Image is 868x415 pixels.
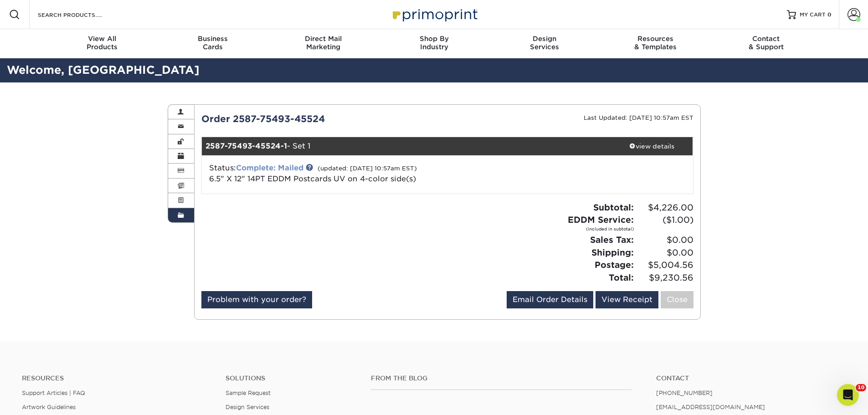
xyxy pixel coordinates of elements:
div: Status: [202,163,529,184]
span: 0 [827,11,832,18]
strong: EDDM Service: [568,215,634,232]
span: MY CART [800,11,826,19]
span: Design [489,35,600,43]
a: BusinessCards [157,29,268,58]
a: Close [661,291,693,308]
div: Cards [157,35,268,51]
strong: Postage: [595,260,634,270]
span: $9,230.56 [637,272,693,284]
a: Contact [656,374,846,382]
h4: Resources [22,374,212,382]
div: & Support [711,35,822,51]
a: View AllProducts [47,29,158,58]
strong: Shipping: [591,247,634,257]
a: Email Order Details [507,291,593,308]
img: Primoprint [389,5,480,24]
div: Order 2587-75493-45524 [195,112,447,126]
h4: Solutions [226,374,357,382]
span: Shop By [379,35,489,43]
a: [PHONE_NUMBER] [656,389,713,396]
small: Last Updated: [DATE] 10:57am EST [584,114,693,121]
div: view details [611,142,693,151]
span: Contact [711,35,822,43]
a: Sample Request [226,389,271,396]
iframe: Google Customer Reviews [2,387,77,412]
div: Products [47,35,158,51]
span: $4,226.00 [637,201,693,214]
div: - Set 1 [202,137,611,155]
div: & Templates [600,35,711,51]
small: (included in subtotal) [568,226,634,232]
a: DesignServices [489,29,600,58]
a: [EMAIL_ADDRESS][DOMAIN_NAME] [656,404,765,410]
a: Shop ByIndustry [379,29,489,58]
a: Complete: Mailed [236,164,303,172]
span: $0.00 [637,246,693,259]
span: $0.00 [637,234,693,246]
a: Resources& Templates [600,29,711,58]
iframe: Intercom live chat [837,384,859,406]
h4: From the Blog [371,374,632,382]
small: (updated: [DATE] 10:57am EST) [318,165,417,172]
span: 10 [856,384,866,391]
strong: 2587-75493-45524-1 [205,142,287,150]
span: ($1.00) [637,214,693,226]
a: Problem with your order? [201,291,312,308]
a: Direct MailMarketing [268,29,379,58]
span: $5,004.56 [637,259,693,272]
a: 6.5" X 12" 14PT EDDM Postcards UV on 4-color side(s) [209,174,416,183]
a: view details [611,137,693,155]
span: Resources [600,35,711,43]
a: View Receipt [596,291,658,308]
a: Design Services [226,404,269,410]
input: SEARCH PRODUCTS..... [37,9,126,20]
strong: Total: [609,272,634,282]
strong: Sales Tax: [590,235,634,245]
a: Contact& Support [711,29,822,58]
div: Marketing [268,35,379,51]
strong: Subtotal: [593,202,634,212]
span: Direct Mail [268,35,379,43]
div: Industry [379,35,489,51]
div: Services [489,35,600,51]
span: Business [157,35,268,43]
span: View All [47,35,158,43]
